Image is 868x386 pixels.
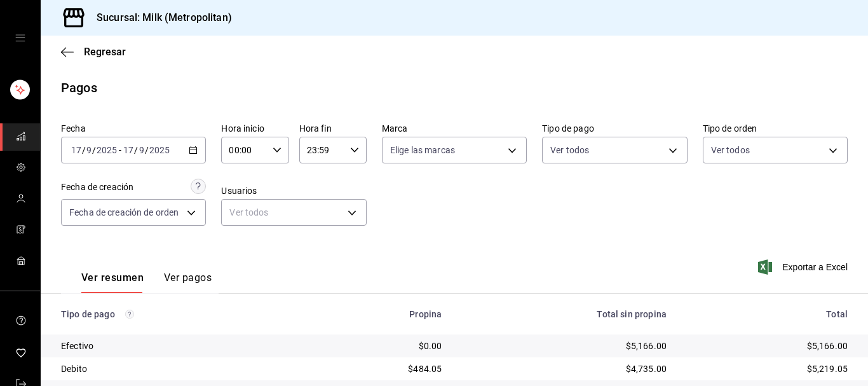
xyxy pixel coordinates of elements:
div: $5,166.00 [462,340,667,352]
div: navigation tabs [81,272,212,293]
span: / [145,145,149,155]
div: Tipo de pago [61,309,289,319]
input: -- [71,145,82,155]
label: Tipo de orden [703,124,848,133]
span: Ver todos [711,144,750,156]
div: $484.05 [309,362,442,375]
input: ---- [149,145,170,155]
div: Debito [61,362,289,375]
button: Regresar [61,46,126,58]
div: $0.00 [309,340,442,352]
input: ---- [96,145,118,155]
div: Total sin propina [462,309,667,319]
div: Pagos [61,78,97,97]
label: Tipo de pago [542,124,687,133]
button: Ver resumen [81,272,144,293]
div: Fecha de creación [61,181,133,194]
span: / [134,145,138,155]
span: / [92,145,96,155]
div: $5,166.00 [687,340,848,352]
div: Total [687,309,848,319]
input: -- [123,145,134,155]
span: Elige las marcas [390,144,455,156]
span: Regresar [84,46,126,58]
button: Exportar a Excel [761,259,848,275]
div: $5,219.05 [687,362,848,375]
div: $4,735.00 [462,362,667,375]
div: Ver todos [221,199,366,226]
svg: Los pagos realizados con Pay y otras terminales son montos brutos. [125,310,134,319]
label: Hora fin [299,124,367,133]
label: Usuarios [221,186,366,195]
input: -- [86,145,92,155]
div: Efectivo [61,340,289,352]
span: Fecha de creación de orden [69,206,179,219]
button: open drawer [15,33,25,43]
span: Ver todos [550,144,589,156]
span: - [119,145,121,155]
label: Fecha [61,124,206,133]
button: Ver pagos [164,272,212,293]
span: / [82,145,86,155]
div: Propina [309,309,442,319]
label: Hora inicio [221,124,288,133]
h3: Sucursal: Milk (Metropolitan) [86,10,232,25]
input: -- [139,145,145,155]
label: Marca [382,124,527,133]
